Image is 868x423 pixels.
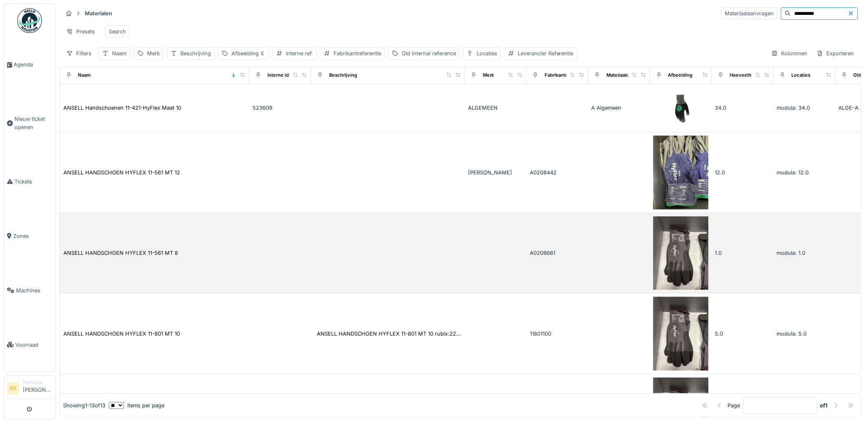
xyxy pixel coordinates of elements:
[78,72,91,79] div: Naam
[402,49,456,57] div: Old internal reference
[14,115,52,131] span: Nieuw ticket openen
[715,330,770,338] div: 5.0
[653,136,709,209] img: ANSELL HANDSCHOEN HYFLEX 11-561 MT 12
[15,341,52,349] span: Voorraad
[730,72,759,79] div: Hoeveelheid
[606,72,648,79] div: Materiaalcategorie
[4,209,56,263] a: Zones
[715,169,770,176] div: 12.0
[7,382,19,395] li: SV
[16,287,52,294] span: Machines
[653,87,709,129] img: ANSELL Handschoenen 11-421-HyFlex Maat 10
[180,49,211,57] div: Beschrijving
[82,9,115,17] strong: Materialen
[715,104,770,112] div: 34.0
[4,154,56,209] a: Tickets
[530,169,585,176] div: A0208442
[109,28,126,35] div: Search
[530,330,585,338] div: 11801100
[592,104,647,112] div: A Algemeen
[14,178,52,186] span: Tickets
[63,47,95,59] div: Filters
[317,330,461,338] div: ANSELL HANDSCHOEN HYFLEX 11-801 MT 10 rubix:22...
[653,297,709,371] img: ANSELL HANDSCHOEN HYFLEX 11-801 MT 10
[23,379,52,385] div: Technicus
[4,92,56,154] a: Nieuw ticket openen
[286,49,313,57] div: Interne ref.
[63,330,180,338] div: ANSELL HANDSCHOEN HYFLEX 11-801 MT 10
[13,232,52,240] span: Zones
[253,104,308,112] div: 523609
[468,169,523,176] div: [PERSON_NAME]
[820,402,828,409] strong: of 1
[715,249,770,257] div: 1.0
[668,72,693,79] div: Afbeelding
[477,49,497,57] div: Locaties
[329,72,357,79] div: Beschrijving
[545,72,587,79] div: Fabrikantreferentie
[530,249,585,257] div: A0208661
[63,104,181,112] div: ANSELL Handschoenen 11-421-HyFlex Maat 10
[109,402,164,409] div: items per page
[777,250,806,256] span: modula: 1.0
[63,249,178,257] div: ANSELL HANDSCHOEN HYFLEX 11-561 MT 8
[267,72,312,79] div: Interne identificator
[483,72,494,79] div: Merk
[728,402,740,409] div: Page
[147,49,160,57] div: Merk
[232,49,265,57] div: Afbeelding
[334,49,381,57] div: Fabrikantreferentie
[721,7,778,19] div: Materiaalaanvragen
[17,8,42,33] img: Badge_color-CXgf-gQk.svg
[4,317,56,372] a: Voorraad
[768,47,812,59] div: Kolommen
[4,38,56,92] a: Agenda
[112,49,126,57] div: Naam
[813,47,858,59] div: Exporteren
[777,169,809,176] span: modula: 12.0
[468,104,523,112] div: ALGEMEEN
[777,331,807,337] span: modula: 5.0
[653,216,709,290] img: ANSELL HANDSCHOEN HYFLEX 11-561 MT 8
[792,72,811,79] div: Locaties
[4,263,56,317] a: Machines
[63,402,105,409] div: Showing 1 - 13 of 13
[14,61,52,68] span: Agenda
[7,379,52,399] a: SV Technicus[PERSON_NAME]
[63,169,180,176] div: ANSELL HANDSCHOEN HYFLEX 11-561 MT 12
[23,379,52,397] li: [PERSON_NAME]
[63,26,98,38] div: Presets
[777,105,810,111] span: modula: 34.0
[518,49,573,57] div: Leverancier Referentie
